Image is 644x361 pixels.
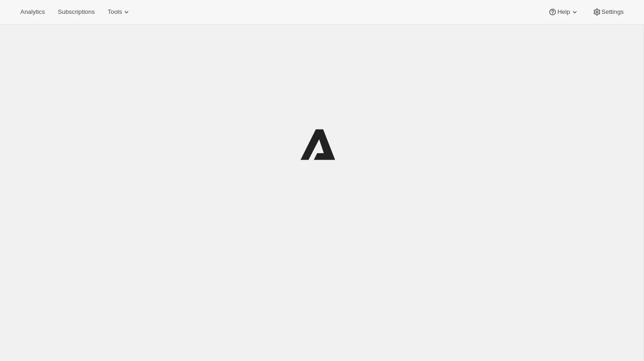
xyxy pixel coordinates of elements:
[58,8,95,16] span: Subscriptions
[557,8,570,16] span: Help
[108,8,122,16] span: Tools
[52,6,100,18] button: Subscriptions
[602,8,624,16] span: Settings
[587,6,629,18] button: Settings
[542,6,584,18] button: Help
[20,8,45,16] span: Analytics
[102,6,137,18] button: Tools
[15,6,50,18] button: Analytics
